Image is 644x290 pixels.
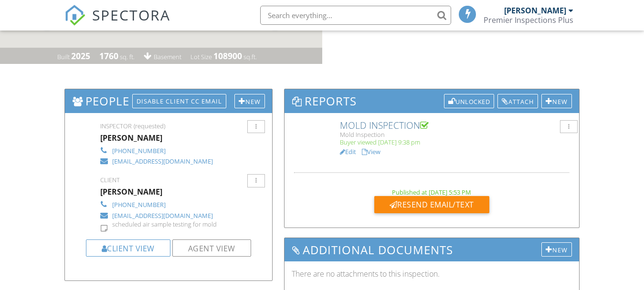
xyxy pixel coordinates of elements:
[444,94,495,108] div: Unlocked
[340,120,572,146] a: Mold Inspection Mold Inspection Buyer viewed [DATE] 9:38 pm
[64,5,85,26] img: The Best Home Inspection Software - Spectora
[154,52,181,61] span: basement
[100,131,162,145] div: [PERSON_NAME]
[112,201,166,208] div: [PHONE_NUMBER]
[292,269,572,279] p: There are no attachments to this inspection.
[285,89,580,113] h3: Reports
[65,89,272,113] h3: People
[100,122,132,130] span: Inspector
[100,199,217,209] a: [PHONE_NUMBER]
[100,145,213,155] a: [PHONE_NUMBER]
[243,52,257,61] span: sq.ft.
[92,5,170,25] span: SPECTORA
[100,176,120,184] span: Client
[64,13,170,33] a: SPECTORA
[213,50,242,62] div: 108900
[541,94,572,108] div: New
[112,220,217,228] div: scheduled air sample testing for mold
[260,6,451,25] input: Search everything...
[504,6,566,15] div: [PERSON_NAME]
[285,238,580,261] h3: Additional Documents
[57,52,70,61] span: Built
[100,185,162,199] div: [PERSON_NAME]
[112,157,213,165] div: [EMAIL_ADDRESS][DOMAIN_NAME]
[112,147,166,155] div: [PHONE_NUMBER]
[100,155,213,166] a: [EMAIL_ADDRESS][DOMAIN_NAME]
[99,50,118,62] div: 1760
[340,138,572,146] div: Buyer viewed [DATE] 9:38 pm
[374,196,489,213] div: Resend Email/Text
[484,15,573,25] div: Premier Inspections Plus
[340,147,356,156] a: Edit
[541,242,572,257] div: New
[340,120,572,130] h6: Mold Inspection
[132,94,226,108] div: Disable Client CC Email
[234,94,265,108] div: New
[340,131,572,138] div: Mold Inspection
[100,210,217,220] a: [EMAIL_ADDRESS][DOMAIN_NAME]
[71,50,90,62] div: 2025
[102,243,155,254] a: Client View
[134,122,165,130] span: (requested)
[112,212,213,219] div: [EMAIL_ADDRESS][DOMAIN_NAME]
[292,188,572,196] div: Published at [DATE] 5:53 PM
[120,52,135,61] span: sq. ft.
[190,52,212,61] span: Lot Size
[362,147,380,156] a: View
[497,94,538,108] div: Attach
